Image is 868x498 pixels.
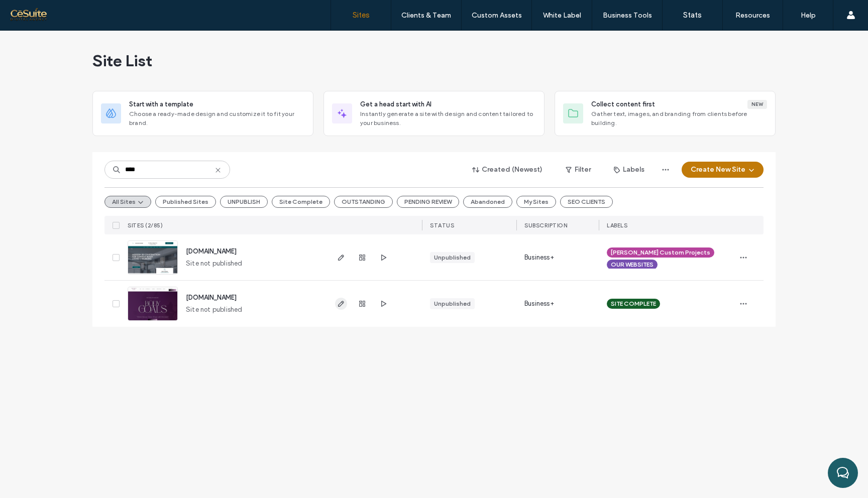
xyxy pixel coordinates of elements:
[323,91,545,136] div: Get a head start with AIInstantly generate a site with design and content tailored to your business.
[463,196,512,208] button: Abandoned
[155,196,216,208] button: Published Sites
[128,222,163,229] span: SITES (2/85)
[129,109,305,128] span: Choose a ready-made design and customize it to fit your brand.
[220,196,268,208] button: UNPUBLISH
[611,248,710,257] span: [PERSON_NAME] Custom Projects
[360,109,536,128] span: Instantly generate a site with design and content tailored to your business.
[682,162,764,178] button: Create New Site
[472,11,522,20] label: Custom Assets
[92,51,152,71] span: Site List
[524,299,554,309] span: Business+
[683,11,702,20] label: Stats
[556,162,601,178] button: Filter
[272,196,330,208] button: Site Complete
[747,100,767,109] div: New
[524,253,554,263] span: Business+
[92,91,313,136] div: Start with a templateChoose a ready-made design and customize it to fit your brand.
[607,222,627,229] span: LABELS
[555,91,776,136] div: Collect content firstNewGather text, images, and branding from clients before building.
[605,162,654,178] button: Labels
[186,259,243,269] span: Site not published
[353,11,370,20] label: Sites
[611,299,656,308] span: SITE COMPLETE
[524,222,567,229] span: SUBSCRIPTION
[23,7,44,16] span: Help
[560,196,613,208] button: SEO CLIENTS
[543,11,581,20] label: White Label
[464,162,552,178] button: Created (Newest)
[397,196,459,208] button: PENDING REVIEW
[360,99,431,109] span: Get a head start with AI
[434,299,471,308] div: Unpublished
[186,247,237,255] a: [DOMAIN_NAME]
[186,294,237,301] a: [DOMAIN_NAME]
[434,253,471,262] div: Unpublished
[735,11,770,20] label: Resources
[591,99,655,109] span: Collect content first
[611,260,654,269] span: OUR WEBSITES
[186,305,243,315] span: Site not published
[104,196,151,208] button: All Sites
[430,222,454,229] span: STATUS
[591,109,767,128] span: Gather text, images, and branding from clients before building.
[516,196,556,208] button: My Sites
[129,99,193,109] span: Start with a template
[603,11,652,20] label: Business Tools
[401,11,451,20] label: Clients & Team
[334,196,393,208] button: OUTSTANDING
[801,11,816,20] label: Help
